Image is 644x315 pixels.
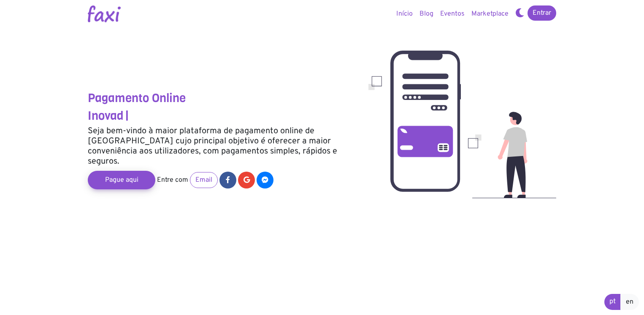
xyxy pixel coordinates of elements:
[437,5,468,22] a: Eventos
[88,5,121,22] img: Logotipo Faxi Online
[620,294,639,310] a: en
[528,5,556,21] a: Entrar
[416,5,437,22] a: Blog
[393,5,416,22] a: Início
[88,126,356,167] h5: Seja bem-vindo à maior plataforma de pagamento online de [GEOGRAPHIC_DATA] cujo principal objetiv...
[604,294,621,310] a: pt
[468,5,512,22] a: Marketplace
[88,91,356,105] h3: Pagamento Online
[88,171,155,189] a: Pague aqui
[190,172,218,188] a: Email
[88,108,124,124] span: Inovad
[157,176,188,184] span: Entre com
